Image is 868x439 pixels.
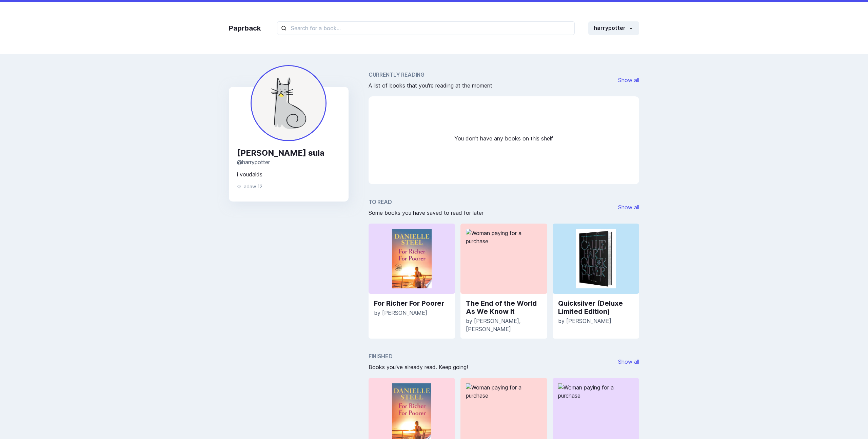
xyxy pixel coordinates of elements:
[369,352,468,360] h2: Finished
[277,21,575,35] input: Search for a book...
[237,170,340,178] p: i voudalds
[237,158,340,166] p: @ harrypotter
[566,318,611,324] span: [PERSON_NAME]
[237,148,340,158] h3: [PERSON_NAME] sula
[466,317,541,333] p: by
[454,134,553,142] p: You don't have any books on this shelf
[244,184,262,190] span: adaw 12
[374,309,450,317] p: by
[466,299,541,316] a: The End of the World As We Know It
[558,317,634,325] p: by
[382,309,427,316] span: [PERSON_NAME]
[229,23,261,33] a: Paprback
[392,229,432,288] img: Woman paying for a purchase
[558,299,634,316] a: Quicksilver (Deluxe Limited Edition)
[588,21,639,35] button: harrypotter
[618,77,639,83] a: Show all
[466,229,541,288] img: Woman paying for a purchase
[369,209,484,217] p: Some books you have saved to read for later
[369,71,492,79] h2: Currently Reading
[374,299,450,307] a: For Richer For Poorer
[618,204,639,211] a: Show all
[369,198,484,206] h2: To Read
[369,81,492,90] p: A list of books that you're reading at the moment
[251,65,327,141] img: pp.png
[576,229,616,288] img: Woman paying for a purchase
[369,363,468,371] p: Books you've already read. Keep going!
[474,318,519,324] span: [PERSON_NAME]
[618,358,639,365] a: Show all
